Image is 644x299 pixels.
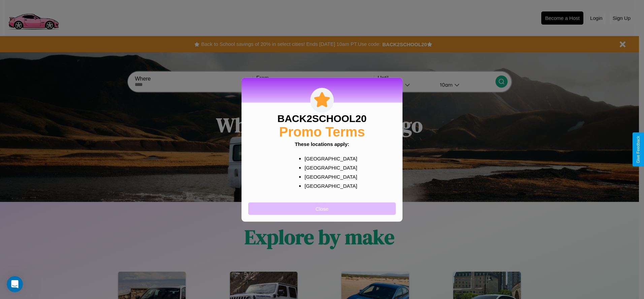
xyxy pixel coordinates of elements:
h2: Promo Terms [279,124,365,139]
p: [GEOGRAPHIC_DATA] [304,181,353,190]
button: Close [248,202,396,215]
div: Give Feedback [636,136,641,163]
p: [GEOGRAPHIC_DATA] [304,163,353,172]
p: [GEOGRAPHIC_DATA] [304,172,353,181]
b: These locations apply: [295,141,349,147]
iframe: Intercom live chat [7,276,23,292]
h3: BACK2SCHOOL20 [277,113,366,124]
p: [GEOGRAPHIC_DATA] [304,154,353,163]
